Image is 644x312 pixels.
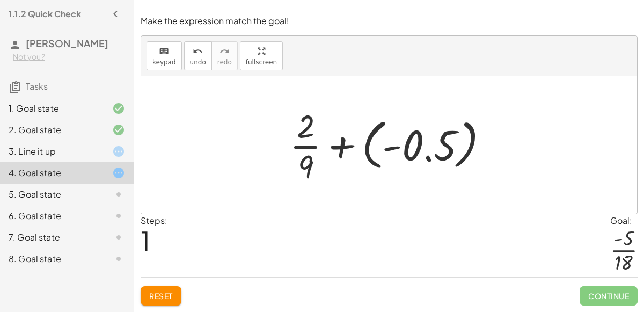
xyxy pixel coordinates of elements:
div: 7. Goal state [9,231,95,244]
i: keyboard [159,45,169,58]
button: undoundo [184,41,212,70]
div: 8. Goal state [9,252,95,265]
i: Task finished and correct. [112,124,125,136]
div: 4. Goal state [9,166,95,179]
label: Steps: [141,215,167,226]
button: Reset [141,286,181,306]
span: fullscreen [246,59,277,66]
div: 5. Goal state [9,188,95,201]
i: Task not started. [112,209,125,222]
i: Task started. [112,166,125,179]
i: undo [193,45,203,58]
button: redoredo [211,41,238,70]
span: redo [217,59,232,66]
span: Tasks [26,81,48,92]
i: Task not started. [112,188,125,201]
button: keyboardkeypad [147,41,182,70]
span: Reset [149,291,173,301]
i: Task not started. [112,231,125,244]
h4: 1.1.2 Quick Check [9,8,81,20]
div: 6. Goal state [9,209,95,222]
p: Make the expression match the goal! [141,15,638,27]
span: [PERSON_NAME] [26,37,108,49]
i: redo [219,45,230,58]
i: Task finished and correct. [112,102,125,115]
div: Goal: [610,214,638,227]
div: 2. Goal state [9,124,95,136]
div: Not you? [13,52,125,62]
span: 1 [141,224,150,257]
span: keypad [152,59,176,66]
i: Task not started. [112,252,125,265]
button: fullscreen [240,41,283,70]
div: 3. Line it up [9,145,95,158]
i: Task started. [112,145,125,158]
div: 1. Goal state [9,102,95,115]
span: undo [190,59,206,66]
